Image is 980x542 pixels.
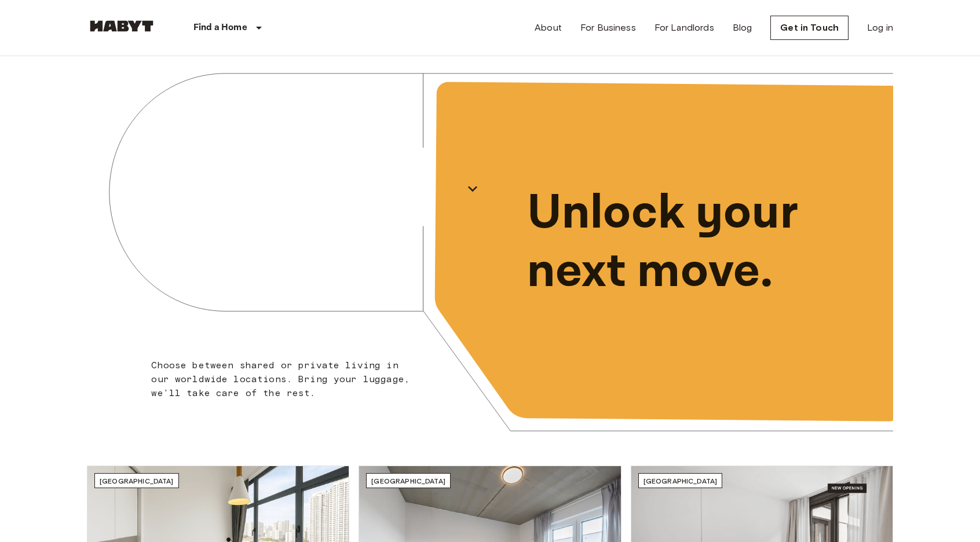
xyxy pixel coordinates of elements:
span: [GEOGRAPHIC_DATA] [371,477,445,485]
p: Choose between shared or private living in our worldwide locations. Bring your luggage, we'll tak... [151,358,417,400]
p: Find a Home [193,21,247,35]
img: Habyt [87,20,156,32]
a: Blog [733,21,752,35]
a: For Business [580,21,636,35]
a: Log in [867,21,893,35]
a: Get in Touch [770,16,849,40]
span: [GEOGRAPHIC_DATA] [100,477,174,485]
span: [GEOGRAPHIC_DATA] [643,477,718,485]
a: For Landlords [654,21,714,35]
a: About [535,21,562,35]
p: Unlock your next move. [527,184,875,301]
